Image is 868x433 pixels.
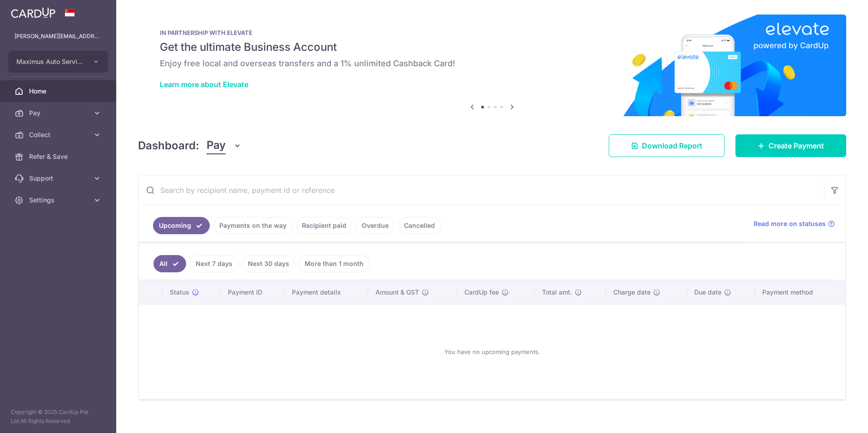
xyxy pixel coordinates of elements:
[29,196,89,205] span: Settings
[769,140,824,151] span: Create Payment
[609,134,725,157] a: Download Report
[153,255,186,272] a: All
[16,57,84,66] span: Maximus Auto Services Pte Ltd
[464,288,499,297] span: CardUp fee
[299,255,370,272] a: More than 1 month
[190,255,238,272] a: Next 7 days
[138,138,199,154] h4: Dashboard:
[642,140,702,151] span: Download Report
[160,58,824,69] h6: Enjoy free local and overseas transfers and a 1% unlimited Cashback Card!
[29,152,89,161] span: Refer & Save
[213,217,292,234] a: Payments on the way
[754,219,826,228] span: Read more on statuses
[285,280,368,304] th: Payment details
[15,32,102,41] p: [PERSON_NAME][EMAIL_ADDRESS][DOMAIN_NAME]
[375,288,419,297] span: Amount & GST
[29,87,89,96] span: Home
[755,280,845,304] th: Payment method
[138,15,846,116] img: Renovation banner
[160,29,824,36] p: IN PARTNERSHIP WITH ELEVATE
[296,217,352,234] a: Recipient paid
[138,176,824,205] input: Search by recipient name, payment id or reference
[29,108,89,118] span: Pay
[207,137,242,154] button: Pay
[694,288,721,297] span: Due date
[29,130,89,139] span: Collect
[153,217,210,234] a: Upcoming
[160,40,824,54] h5: Get the ultimate Business Account
[207,137,226,154] span: Pay
[160,80,248,89] a: Learn more about Elevate
[398,217,441,234] a: Cancelled
[221,280,285,304] th: Payment ID
[29,174,89,183] span: Support
[8,51,108,73] button: Maximus Auto Services Pte Ltd
[150,312,834,392] div: You have no upcoming payments.
[11,7,55,18] img: CardUp
[542,288,572,297] span: Total amt.
[242,255,295,272] a: Next 30 days
[613,288,651,297] span: Charge date
[170,288,189,297] span: Status
[356,217,395,234] a: Overdue
[754,219,835,228] a: Read more on statuses
[735,134,846,157] a: Create Payment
